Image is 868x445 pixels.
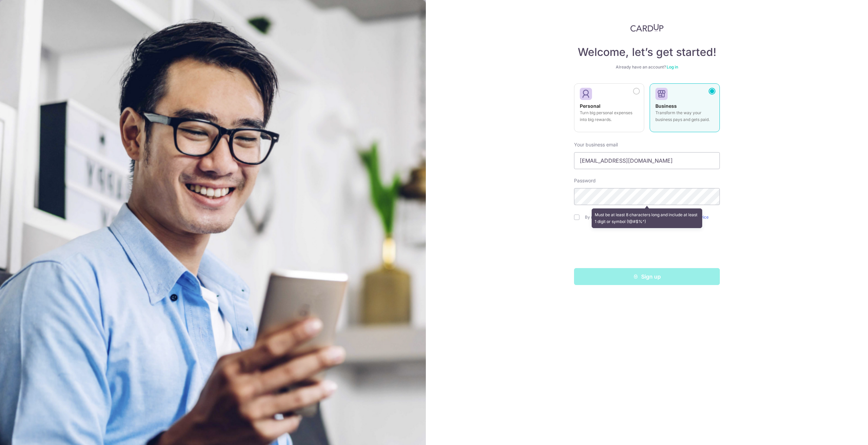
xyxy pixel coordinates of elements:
label: Password [574,177,596,184]
label: Your business email [574,141,618,148]
h4: Welcome, let’s get started! [574,45,720,59]
a: Log in [667,64,678,69]
div: Must be at least 8 characters long and include at least 1 digit or symbol (!@#$%^) [592,208,703,228]
img: CardUp Logo [630,24,664,32]
input: Enter your Email [574,152,720,169]
strong: Personal [580,103,600,109]
iframe: reCAPTCHA [595,234,698,260]
strong: Business [655,103,677,109]
a: Personal Turn big personal expenses into big rewards. [574,83,644,136]
p: Turn big personal expenses into big rewards. [580,109,638,123]
div: Already have an account? [574,64,720,70]
a: Business Transform the way your business pays and gets paid. [650,83,720,136]
p: Transform the way your business pays and gets paid. [655,109,714,123]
